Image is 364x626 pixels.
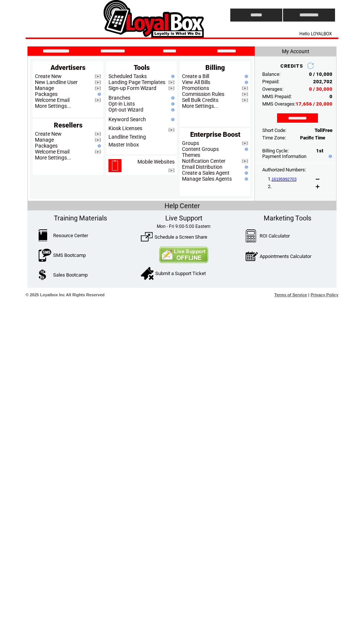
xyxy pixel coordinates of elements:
img: help.gif [169,75,175,78]
img: help.gif [243,148,248,151]
span: 0 [329,94,332,99]
span: Marketing Tools [264,214,311,222]
img: help.gif [243,177,248,181]
a: Manage [35,137,54,143]
a: Sales Bootcamp [53,272,88,278]
img: video.png [95,150,101,154]
img: video.png [168,86,175,90]
span: CREDITS [280,63,303,69]
a: Keyword Search [108,116,146,122]
span: Billing [205,64,225,71]
a: Opt-out Wizard [108,107,143,113]
span: 1st [316,148,323,154]
span: 202,702 [313,79,332,84]
img: help.gif [169,118,175,121]
a: Themes [182,152,200,158]
a: 16195992703 [272,177,296,181]
img: help.gif [169,108,175,112]
img: video.png [95,138,101,142]
img: video.png [95,80,101,84]
img: Contact Us [159,246,208,263]
img: help.gif [169,102,175,106]
img: Calculator.png [246,229,257,242]
span: MMS Overages: [262,101,296,107]
img: video.png [242,86,248,90]
a: Landing Page Templates [108,79,165,85]
img: help.gif [243,165,248,169]
span: Live Support [165,214,202,222]
span: 1. [268,176,296,182]
span: Authorized Numbers: [262,167,306,172]
span: Short Code: [262,128,286,133]
img: help.gif [169,96,175,100]
a: More Settings... [35,155,71,161]
a: Packages [35,143,58,149]
span: Prepaid: [262,79,279,84]
span: Pacific Time [300,135,325,141]
span: My Account [282,48,309,54]
img: help.gif [243,171,248,175]
img: video.png [95,86,101,90]
img: mobile-websites.png [108,159,121,172]
span: 0 / 30,000 [309,86,332,92]
img: help.gif [243,75,248,78]
img: video.png [168,168,175,172]
img: video.png [242,159,248,163]
a: Commission Rules [182,91,224,97]
a: Landline Texting [108,134,146,140]
a: Scheduled Tasks [108,73,147,79]
span: 0 / 10,000 [309,71,332,77]
span: 17,656 / 20,000 [296,101,332,107]
span: 2. [268,184,272,189]
a: Kiosk Licenses [108,125,142,131]
a: Terms of Service [274,293,307,297]
a: Groups [182,140,199,146]
a: Packages [35,91,58,97]
a: Branches [108,95,130,101]
a: Payment Information [262,154,306,159]
a: Privacy Policy [311,293,338,297]
a: Create a Sales Agent [182,170,230,176]
img: video.png [242,92,248,96]
a: Welcome Email [35,97,69,103]
span: Time Zone: [262,135,286,141]
a: More Settings... [182,103,218,109]
img: video.png [242,98,248,102]
span: Balance: [262,71,280,77]
img: ScreenShare.png [141,231,153,243]
a: New Landline User [35,79,78,85]
a: Sign-up Form Wizard [108,85,156,91]
a: ROI Calculator [260,233,290,239]
img: SalesBootcamp.png [39,269,47,280]
span: MMS Prepaid: [262,94,292,99]
a: Welcome Email [35,149,69,155]
a: Promotions [182,85,209,91]
a: Create New [35,73,62,79]
a: Appointments Calculator [260,254,311,259]
a: Content Groups [182,146,219,152]
a: Schedule a Screen Share [155,234,207,240]
span: Overages: [262,86,283,92]
span: Training Materials [54,214,107,222]
img: SMSBootcamp.png [39,249,51,262]
a: More Settings... [35,103,71,109]
img: video.png [95,74,101,78]
a: Notification Center [182,158,225,164]
a: View All Bills [182,79,210,85]
a: Sell Bulk Credits [182,97,218,103]
img: ResourceCenter.png [39,229,47,241]
img: video.png [168,80,175,84]
span: TollFree [315,128,332,133]
span: Hello LOYALBOX [299,31,332,36]
a: SMS Bootcamp [53,252,86,258]
a: Manage Sales Agents [182,176,232,182]
a: Create New [35,131,62,137]
img: help.gif [96,144,101,148]
a: Master Inbox [108,142,139,148]
span: | [308,293,309,297]
span: Resellers [54,121,82,129]
a: Manage [35,85,54,91]
a: Submit a Support Ticket [155,271,206,276]
a: Opt-in Lists [108,101,135,107]
span: Billing Cycle: [262,148,289,154]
